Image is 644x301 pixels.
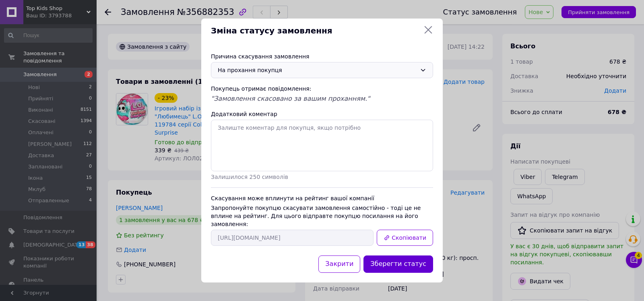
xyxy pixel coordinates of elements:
[377,230,433,246] button: Скопіювати
[211,52,433,60] div: Причина скасування замовлення
[318,255,360,273] button: Закрити
[363,255,433,273] button: Зберегти статус
[218,66,417,75] div: На прохання покупця
[211,111,277,117] label: Додатковий коментар
[211,85,433,93] div: Покупець отримає повідомлення:
[211,174,288,180] span: Залишилося 250 символів
[211,204,433,228] div: Запропонуйте покупцю скасувати замовлення самостійно - тоді це не вплине на рейтинг. Для цього ві...
[211,194,433,202] div: Скасування може вплинути на рейтинг вашої компанії
[211,25,420,37] span: Зміна статусу замовлення
[211,95,370,102] span: "Замовлення скасовано за вашим проханням."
